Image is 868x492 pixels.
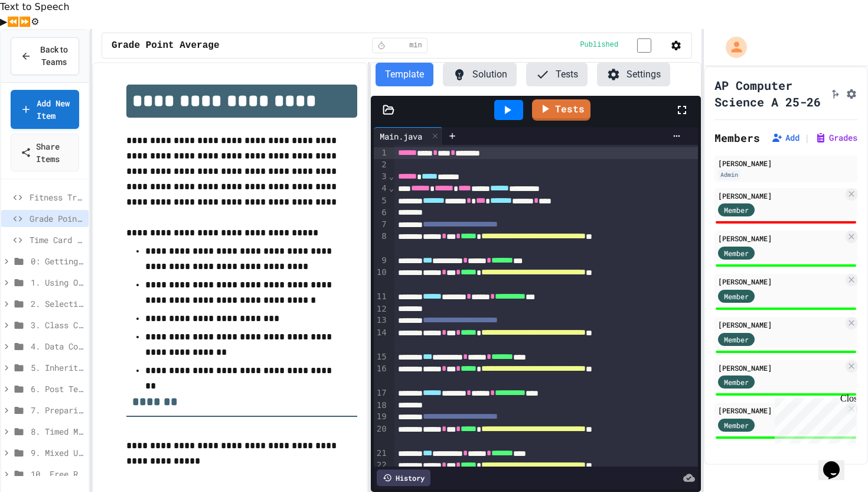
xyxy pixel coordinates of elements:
[597,63,670,86] button: Settings
[724,420,749,430] span: Member
[713,34,750,61] div: My Account
[31,255,84,267] span: 0: Getting Started
[443,63,517,86] button: Solution
[815,132,857,144] button: Grades
[623,38,665,53] input: publish toggle
[846,86,857,101] button: Assignment Settings
[829,86,841,101] button: Click to see fork details
[11,37,79,75] button: Back to Teams
[724,291,749,302] span: Member
[374,400,389,412] div: 18
[31,383,84,395] span: 6. Post Test and Survey
[31,319,84,331] span: 3. Class Creation
[374,195,389,207] div: 5
[31,468,84,480] span: 10. Free Response Practice
[374,351,389,363] div: 15
[112,38,219,53] span: Grade Point Average
[5,5,81,75] div: Chat with us now!Close
[580,40,618,50] span: Published
[718,233,843,244] div: [PERSON_NAME]
[374,315,389,326] div: 13
[804,131,810,145] span: |
[374,267,389,291] div: 10
[376,63,433,86] button: Template
[771,132,800,144] button: Add
[374,291,389,303] div: 11
[374,327,389,351] div: 14
[374,459,389,484] div: 22
[818,445,856,480] iframe: chat widget
[374,387,389,399] div: 17
[31,425,84,438] span: 8. Timed Multiple-Choice Exams
[374,183,389,195] div: 4
[374,411,389,423] div: 19
[31,276,84,289] span: 1. Using Objects and Methods
[718,170,740,180] div: Admin
[11,90,79,129] a: Add New Item
[38,44,69,69] span: Back to Teams
[31,361,84,374] span: 5. Inheritance (optional)
[7,15,19,29] button: Previous
[30,212,84,225] span: Grade Point Average
[718,405,843,416] div: [PERSON_NAME]
[532,99,590,121] a: Tests
[718,276,843,287] div: [PERSON_NAME]
[374,423,389,448] div: 20
[724,205,749,215] span: Member
[374,127,443,145] div: Main.java
[718,319,843,330] div: [PERSON_NAME]
[31,446,84,459] span: 9. Mixed Up Code - Free Response Practice
[770,393,856,444] iframe: chat widget
[30,234,84,246] span: Time Card Calculator
[718,362,843,373] div: [PERSON_NAME]
[377,470,430,486] div: History
[374,207,389,219] div: 6
[724,248,749,258] span: Member
[30,191,84,203] span: Fitness Tracker Debugger
[724,334,749,345] span: Member
[724,377,749,387] span: Member
[31,297,84,310] span: 2. Selection and Iteration
[374,171,389,183] div: 3
[374,147,389,159] div: 1
[31,404,84,416] span: 7. Preparing for the Exam
[526,63,588,86] button: Tests
[714,77,824,110] h1: AP Computer Science A 25-26
[31,340,84,352] span: 4. Data Collections
[389,183,394,193] span: Fold line
[389,171,394,181] span: Fold line
[374,231,389,255] div: 8
[714,130,760,146] h2: Members
[374,255,389,267] div: 9
[718,190,843,201] div: [PERSON_NAME]
[374,303,389,315] div: 12
[19,15,31,29] button: Forward
[580,38,665,53] div: Content is published and visible to students
[11,134,79,171] a: Share Items
[374,130,428,143] div: Main.java
[409,41,422,50] span: min
[374,219,389,231] div: 7
[31,15,39,29] button: Settings
[374,448,389,459] div: 21
[718,158,854,169] div: [PERSON_NAME]
[374,363,389,387] div: 16
[374,159,389,171] div: 2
